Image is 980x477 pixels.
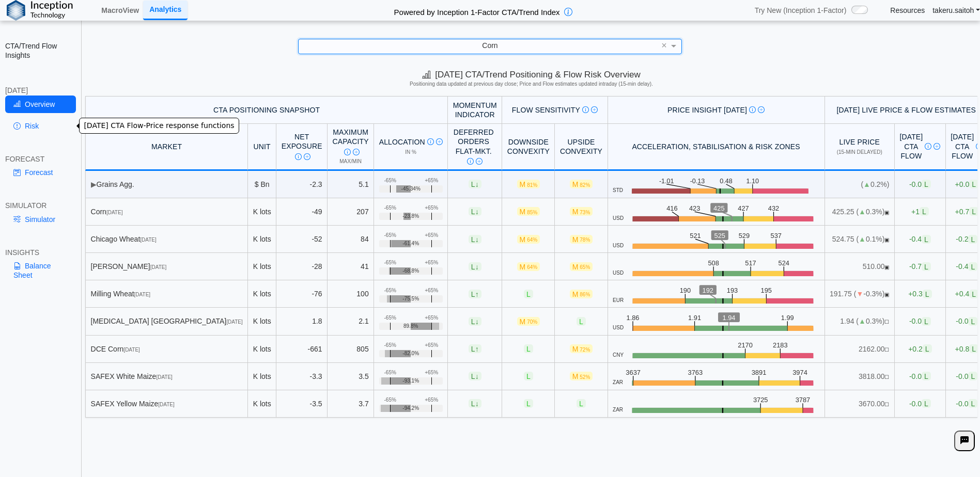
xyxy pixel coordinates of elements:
span: ▲ [859,235,866,243]
span: -0.0 [909,180,931,188]
td: -49 [276,198,328,226]
span: OPEN: Market session is currently open. [884,237,889,243]
span: Max/Min [339,158,362,164]
span: L [469,290,481,298]
span: +1 [911,207,929,216]
span: ↑ [475,290,479,298]
span: +0.2 [908,344,931,353]
td: K lots [248,226,276,253]
img: Info [344,149,351,155]
span: L [469,317,481,326]
span: M [570,262,593,271]
text: 195 [761,287,772,294]
span: [DATE] [150,264,166,270]
span: L [968,399,977,408]
span: L [922,262,931,271]
text: 537 [771,232,782,240]
td: 1.8 [276,308,328,335]
span: CNY [613,352,624,358]
span: -0.0 [956,399,977,408]
text: 3891 [752,369,767,377]
h2: CTA/Trend Flow Insights [5,41,76,60]
text: 1.10 [750,177,763,185]
div: Allocation [379,137,443,147]
th: CTA Positioning Snapshot [85,96,448,124]
div: INSIGHTS [5,248,76,257]
div: [DATE] CTA Flow-Price response functions [79,118,239,134]
text: 1.94 [723,314,736,322]
img: Info [427,138,434,145]
a: Balance Sheet [5,257,76,284]
text: -0.13 [692,177,707,185]
span: USD [613,270,624,276]
span: ▲ [863,180,870,188]
img: Read More [353,149,360,155]
span: NO FEED: Live data feed not provided for this market. [884,374,889,380]
text: 1.91 [688,314,701,322]
a: MacroView [97,2,143,19]
div: -65% [384,397,396,403]
text: 416 [666,204,677,212]
text: 3637 [626,369,641,377]
span: L [920,207,929,216]
span: ↑ [475,345,479,353]
text: 192 [703,287,713,294]
text: 1.86 [627,314,640,322]
span: ▼ [856,290,863,298]
div: Deferred Orders FLAT-MKT. [453,128,494,165]
span: L [969,207,978,216]
div: -65% [384,370,396,376]
span: L [469,235,481,244]
span: 52% [580,374,590,380]
img: Info [582,106,589,113]
span: 65% [580,264,590,270]
td: 3818.00 [825,363,895,390]
span: ↓ [475,262,479,271]
td: -2.3 [276,171,328,198]
td: 524.75 ( 0.1%) [825,226,895,253]
th: Acceleration, Stabilisation & Risk Zones [608,124,825,171]
span: EUR [613,297,624,304]
span: -0.0 [909,317,931,326]
span: [DATE] [106,210,122,215]
span: L [923,344,932,353]
span: NO FEED: Live data feed not provided for this market. [884,319,889,325]
span: ↓ [475,180,479,188]
span: M [570,372,593,380]
text: 3763 [688,369,703,377]
div: SAFEX White Maize [91,372,243,381]
span: OPEN: Market session is currently open. [884,264,889,270]
text: 427 [738,204,749,212]
div: -65% [384,315,396,321]
div: +65% [425,205,438,211]
span: ZAR [613,379,623,386]
div: +65% [425,178,438,184]
td: -3.5 [276,390,328,418]
a: takeru.saitoh [932,6,980,15]
div: SAFEX Yellow Maize [91,399,243,408]
div: -65% [384,342,396,348]
span: [DATE] [226,319,242,325]
span: L [968,235,977,244]
span: STD [613,187,623,194]
span: L [922,317,931,326]
span: USD [613,215,624,221]
span: Clear value [660,39,668,54]
text: 517 [745,259,756,267]
text: 524 [779,259,789,267]
span: -61.4% [402,241,419,247]
span: OPEN: Market session is currently open. [884,210,889,215]
img: Read More [591,106,598,113]
span: -45.34% [401,186,421,192]
span: -75.5% [402,296,419,302]
span: -82.0% [402,351,419,357]
td: 1.94 ( 0.3%) [825,308,895,335]
span: +0.8 [955,344,978,353]
span: USD [613,243,624,249]
div: +65% [425,288,438,294]
td: -76 [276,280,328,308]
span: NO FEED: Live data feed not provided for this market. [884,402,889,407]
span: L [922,235,931,244]
td: K lots [248,198,276,226]
text: 529 [739,232,750,240]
